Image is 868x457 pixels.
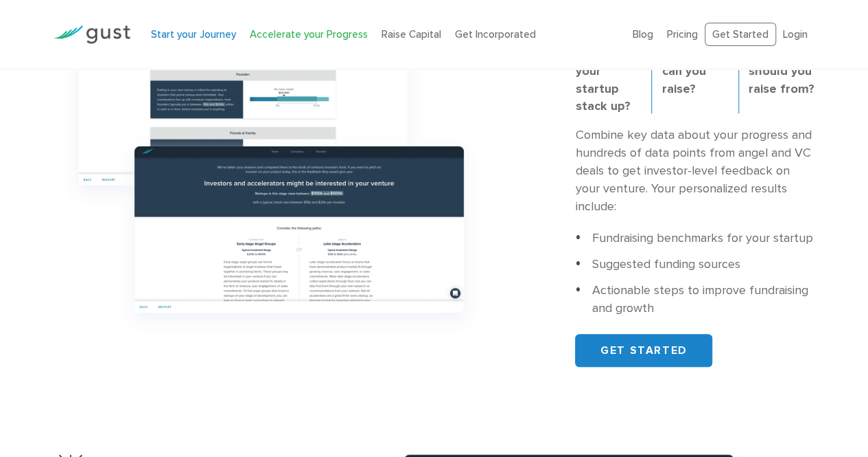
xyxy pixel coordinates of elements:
[575,282,814,317] li: Actionable steps to improve fundraising and growth
[575,230,814,247] li: Fundraising benchmarks for your startup
[661,45,727,98] p: How much can you raise?
[705,23,776,47] a: Get Started
[575,45,641,116] p: How does your startup stack up?
[54,25,130,44] img: Gust Logo
[575,256,814,274] li: Suggested funding sources
[151,28,236,41] a: Start your Journey
[749,45,814,98] p: Who should you raise from?
[575,334,712,367] a: GET STARTED
[455,28,536,41] a: Get Incorporated
[633,28,653,41] a: Blog
[250,28,368,41] a: Accelerate your Progress
[783,28,808,41] a: Login
[382,28,441,41] a: Raise Capital
[667,28,698,41] a: Pricing
[575,126,814,216] p: Combine key data about your progress and hundreds of data points from angel and VC deals to get i...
